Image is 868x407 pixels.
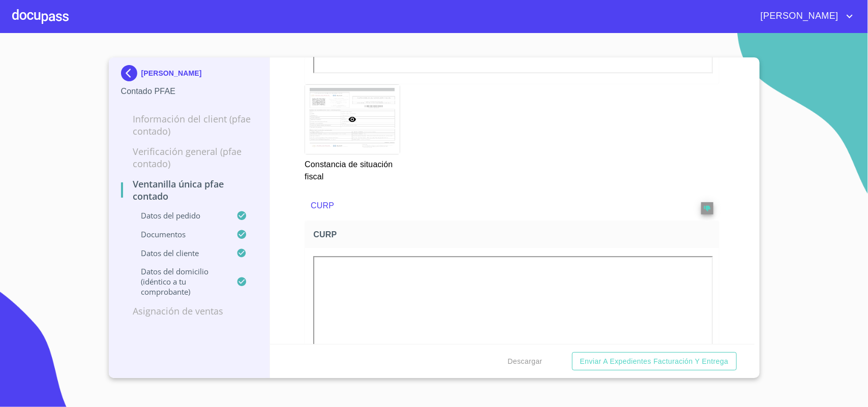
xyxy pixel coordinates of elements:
span: Enviar a Expedientes Facturación y Entrega [580,355,729,368]
p: Datos del domicilio (idéntico a tu comprobante) [121,266,237,297]
div: [PERSON_NAME] [121,65,258,85]
p: Verificación general (PFAE contado) [121,145,258,170]
p: [PERSON_NAME] [141,69,202,77]
span: CURP [313,229,715,240]
p: Datos del cliente [121,248,237,258]
button: Enviar a Expedientes Facturación y Entrega [572,352,737,371]
button: reject [701,202,713,214]
p: Constancia de situación fiscal [305,154,399,183]
p: Ventanilla única PFAE contado [121,178,258,202]
p: CURP [311,200,673,212]
span: [PERSON_NAME] [753,8,844,24]
p: Datos del pedido [121,210,237,221]
p: Asignación de Ventas [121,305,258,317]
p: Información del Client (PFAE contado) [121,113,258,137]
span: Descargar [508,355,543,368]
p: Documentos [121,229,237,239]
button: account of current user [753,8,856,24]
img: Docupass spot blue [121,65,141,81]
p: Contado PFAE [121,85,258,98]
button: Descargar [504,352,547,371]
